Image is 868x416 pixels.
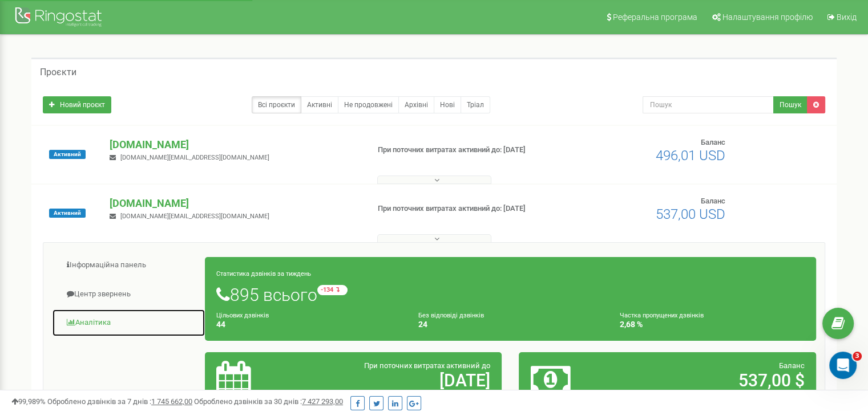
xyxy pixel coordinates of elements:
[837,13,857,22] span: Вихід
[301,96,338,113] a: Активні
[613,13,697,22] span: Реферальна програма
[338,96,399,113] a: Не продовжені
[779,361,805,370] span: Баланс
[656,206,725,222] span: 537,00 USD
[701,197,725,205] span: Баланс
[216,312,269,319] small: Цільових дзвінків
[120,213,269,220] span: [DOMAIN_NAME][EMAIL_ADDRESS][DOMAIN_NAME]
[418,320,603,329] h4: 24
[194,397,343,406] span: Оброблено дзвінків за 30 днів :
[49,209,86,218] span: Активний
[620,312,704,319] small: Частка пропущених дзвінків
[110,196,359,211] p: [DOMAIN_NAME]
[643,96,774,113] input: Пошук
[52,251,205,279] a: Інформаційна панель
[701,138,725,146] span: Баланс
[434,96,461,113] a: Нові
[853,352,862,361] span: 3
[252,96,301,113] a: Всі проєкти
[773,96,808,113] button: Пошук
[47,397,192,406] span: Оброблено дзвінків за 7 днів :
[656,148,725,164] span: 496,01 USD
[620,320,805,329] h4: 2,68 %
[216,270,311,278] small: Статистика дзвінків за тиждень
[378,203,560,214] p: При поточних витратах активний до: [DATE]
[40,67,76,78] h5: Проєкти
[216,285,805,304] h1: 895 всього
[313,371,490,390] h2: [DATE]
[317,285,348,295] small: -134
[418,312,484,319] small: Без відповіді дзвінків
[43,96,111,113] a: Новий проєкт
[829,352,857,379] iframe: Intercom live chat
[302,397,343,406] u: 7 427 293,00
[49,150,86,159] span: Активний
[628,371,805,390] h2: 537,00 $
[120,154,269,161] span: [DOMAIN_NAME][EMAIL_ADDRESS][DOMAIN_NAME]
[52,280,205,308] a: Центр звернень
[364,361,490,370] span: При поточних витратах активний до
[398,96,434,113] a: Архівні
[52,309,205,337] a: Аналiтика
[110,137,359,152] p: [DOMAIN_NAME]
[378,145,560,156] p: При поточних витратах активний до: [DATE]
[151,397,192,406] u: 1 745 662,00
[216,320,401,329] h4: 44
[11,397,46,406] span: 99,989%
[461,96,490,113] a: Тріал
[722,13,813,22] span: Налаштування профілю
